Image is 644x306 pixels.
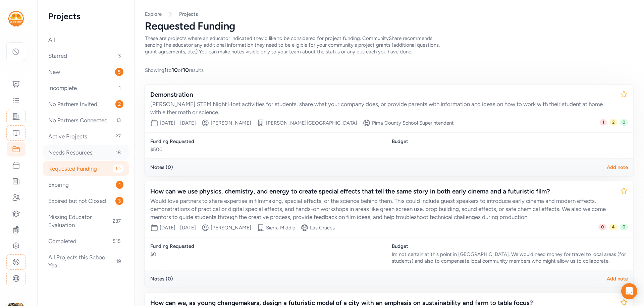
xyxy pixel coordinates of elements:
[43,161,129,176] div: Requested Funding
[115,100,123,108] span: 2
[110,237,123,245] span: 515
[266,120,357,126] div: [PERSON_NAME][GEOGRAPHIC_DATA]
[609,119,617,126] span: 2
[607,164,628,171] div: Add note
[392,138,628,145] div: Budget
[113,132,123,140] span: 27
[43,193,129,208] div: Expired but not Closed
[48,11,123,21] h2: Projects
[179,11,198,17] a: Projects
[113,165,123,173] span: 10
[150,100,614,116] div: [PERSON_NAME] STEM Night Host activities for students, share what your company does, or provide p...
[150,138,386,145] div: Funding Requested
[372,120,454,126] div: Pima County School Superintendent
[164,67,167,73] span: 1
[160,224,196,231] div: [DATE] - [DATE]
[609,224,617,230] span: 4
[620,119,628,126] span: 0
[43,32,129,47] div: All
[172,67,178,73] span: 10
[310,224,335,231] div: Las Cruces
[145,11,633,17] nav: Breadcrumb
[43,234,129,249] div: Completed
[43,129,129,144] div: Active Projects
[116,181,123,189] span: 1
[145,35,440,55] span: These are projects where an educator indicated they'd like to be considered for project funding. ...
[116,84,123,92] span: 1
[145,66,204,74] span: Showing to of results
[183,67,189,73] span: 10
[43,177,129,192] div: Expiring
[43,113,129,128] div: No Partners Connected
[620,224,628,230] span: 0
[113,148,123,157] span: 18
[115,52,123,60] span: 3
[150,164,173,171] div: Notes ( 0 )
[145,11,162,17] a: Explore
[266,224,295,231] div: Sierra Middle
[113,116,123,124] span: 13
[392,251,628,264] div: Im not certain at this point in [GEOGRAPHIC_DATA]. We would need money for travel to local areas ...
[43,250,129,273] div: All Projects this School Year
[392,243,628,250] div: Budget
[43,145,129,160] div: Needs Resources
[150,90,614,99] div: Demonstration
[150,146,386,153] div: $ 500
[150,251,386,258] div: $ 0
[110,217,123,225] span: 237
[115,68,123,76] span: 5
[160,120,196,126] div: [DATE] - [DATE]
[150,187,614,196] div: How can we use physics, chemistry, and energy to create special effects that tell the same story ...
[145,20,633,32] div: Requested Funding
[600,119,607,126] span: 1
[43,210,129,232] div: Missing Educator Evaluation
[43,97,129,112] div: No Partners Invited
[607,275,628,282] div: Add note
[150,243,386,250] div: Funding Requested
[211,224,251,231] div: [PERSON_NAME]
[43,48,129,63] div: Starred
[43,81,129,95] div: Incomplete
[115,197,123,205] span: 3
[598,224,606,230] span: 0
[8,11,24,27] img: logo
[43,64,129,79] div: New
[211,120,251,126] div: [PERSON_NAME]
[113,257,123,265] span: 19
[150,275,173,282] div: Notes ( 0 )
[150,197,614,221] div: Would love partners to share expertise in filmmaking, special effects, or the science behind them...
[621,283,637,299] div: Open Intercom Messenger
